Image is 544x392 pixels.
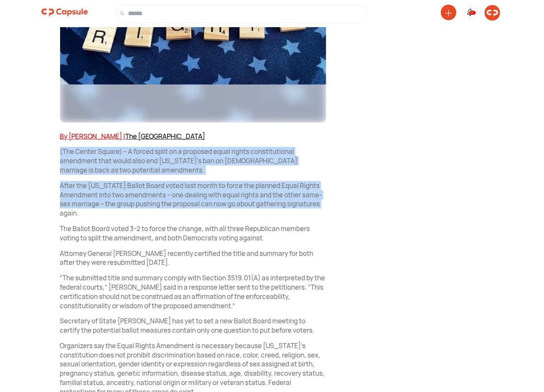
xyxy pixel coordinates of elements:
img: logo [41,5,88,20]
p: (The Center Square) – A forced split on a proposed equal rights constitutional amendment that wou... [60,147,326,174]
p: Attorney General [PERSON_NAME] recently certified the title and summary for both after they were ... [60,249,326,268]
p: After the [US_STATE] Ballot Board voted last month to force the planned Equal Rights Amendment in... [60,181,326,218]
img: resizeImage [485,5,500,21]
p: “The submitted title and summary comply with Section 3519.01(A) as interpreted by the federal cou... [60,273,326,310]
p: The Ballot Board voted 3-2 to force the change, with all three Republican members voting to split... [60,224,326,243]
a: By [PERSON_NAME] | [60,132,126,141]
a: logo [41,5,88,22]
p: Secretary of State [PERSON_NAME] has yet to set a new Ballot Board meeting to certify the potenti... [60,316,326,335]
div: 10+ [469,11,476,15]
a: The [GEOGRAPHIC_DATA] [126,132,206,141]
